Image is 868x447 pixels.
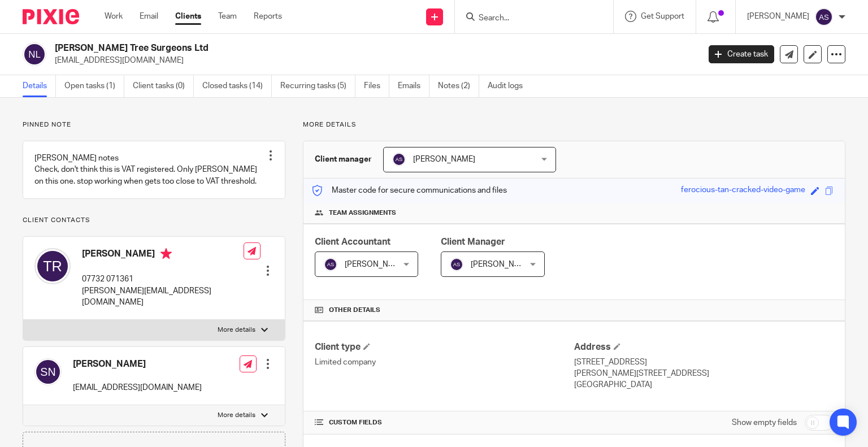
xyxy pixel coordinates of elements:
p: [EMAIL_ADDRESS][DOMAIN_NAME] [73,382,202,393]
img: svg%3E [815,8,833,26]
p: More details [218,411,255,420]
a: Reports [254,11,282,22]
a: Emails [398,75,429,97]
img: Pixie [23,9,79,24]
p: 07732 071361 [82,274,244,285]
p: Master code for secure communications and files [312,185,507,196]
label: Show empty fields [732,417,797,428]
p: [PERSON_NAME][EMAIL_ADDRESS][DOMAIN_NAME] [82,285,244,309]
span: Client Accountant [315,237,390,246]
p: [GEOGRAPHIC_DATA] [574,379,834,390]
h4: Client type [315,341,574,353]
h4: [PERSON_NAME] [82,248,244,262]
a: Audit logs [488,75,531,97]
a: Work [105,11,123,22]
h4: Address [574,341,834,353]
img: svg%3E [23,42,46,66]
p: More details [218,326,255,335]
a: Closed tasks (14) [202,75,272,97]
a: Client tasks (0) [133,75,194,97]
p: [PERSON_NAME][STREET_ADDRESS] [574,368,834,379]
a: Clients [175,11,201,22]
p: Pinned note [23,120,285,129]
a: Recurring tasks (5) [280,75,355,97]
a: Notes (2) [438,75,479,97]
span: Team assignments [329,209,396,218]
h4: [PERSON_NAME] [73,358,202,370]
p: [STREET_ADDRESS] [574,357,834,368]
img: svg%3E [450,258,463,271]
span: Get Support [641,12,684,20]
img: svg%3E [392,153,406,166]
span: [PERSON_NAME] [345,261,407,268]
h2: [PERSON_NAME] Tree Surgeons Ltd [55,42,565,54]
p: [EMAIL_ADDRESS][DOMAIN_NAME] [55,55,692,66]
a: Open tasks (1) [64,75,124,97]
a: Files [364,75,389,97]
img: svg%3E [34,358,62,385]
div: ferocious-tan-cracked-video-game [681,184,805,197]
img: svg%3E [34,248,71,284]
p: Limited company [315,357,574,368]
a: Details [23,75,56,97]
p: [PERSON_NAME] [747,11,809,22]
p: More details [303,120,845,129]
img: svg%3E [324,258,337,271]
h4: CUSTOM FIELDS [315,418,574,427]
span: Other details [329,306,380,315]
a: Create task [709,45,774,63]
span: [PERSON_NAME] [413,155,475,163]
p: Client contacts [23,216,285,225]
a: Team [218,11,237,22]
i: Primary [160,248,172,259]
a: Email [140,11,158,22]
h3: Client manager [315,154,372,165]
input: Search [478,14,579,24]
span: [PERSON_NAME] [471,261,533,268]
span: Client Manager [441,237,505,246]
